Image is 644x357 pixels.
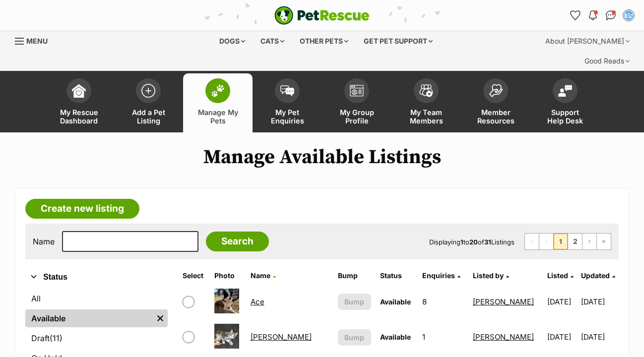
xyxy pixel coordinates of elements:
[473,332,534,342] a: [PERSON_NAME]
[525,234,539,249] span: First page
[418,285,467,319] td: 8
[265,108,310,125] span: My Pet Enquiries
[338,294,371,310] button: Bump
[322,73,391,132] a: My Group Profile
[206,232,269,251] input: Search
[581,271,615,280] a: Updated
[26,37,48,45] span: Menu
[473,108,518,125] span: Member Resources
[567,7,583,23] a: Favourites
[538,31,637,51] div: About [PERSON_NAME]
[539,234,553,249] span: Previous page
[334,108,379,125] span: My Group Profile
[251,332,312,342] a: [PERSON_NAME]
[253,73,322,132] a: My Pet Enquiries
[211,84,225,97] img: manage-my-pets-icon-02211641906a0b7f246fdf0571729dbe1e7629f14944591b6c1af311fb30b64b.svg
[350,85,364,97] img: group-profile-icon-3fa3cf56718a62981997c0bc7e787c4b2cf8bcc04b72c1350f741eb67cf2f40e.svg
[251,271,276,280] a: Name
[404,108,449,125] span: My Team Members
[624,10,634,20] img: susan bullen profile pic
[195,108,240,125] span: Manage My Pets
[380,333,411,341] span: Available
[461,73,530,132] a: Member Resources
[33,237,55,246] label: Name
[489,84,503,97] img: member-resources-icon-8e73f808a243e03378d46382f2149f9095a855e16c252ad45f914b54edf8863c.svg
[429,238,515,246] span: Displaying to of Listings
[422,271,460,280] a: Enquiries
[15,31,55,49] a: Menu
[547,271,568,280] span: Listed
[280,85,294,96] img: pet-enquiries-icon-7e3ad2cf08bfb03b45e93fb7055b45f3efa6380592205ae92323e6603595dc1f.svg
[567,7,637,23] ul: Account quick links
[210,268,246,284] th: Photo
[338,329,371,346] button: Bump
[153,309,168,327] a: Remove filter
[25,329,168,347] a: Draft
[473,297,534,306] a: [PERSON_NAME]
[597,234,611,249] a: Last page
[274,6,370,25] img: logo-e224e6f780fb5917bec1dbf3a21bbac754714ae5b6737aabdf751b685950b380.svg
[543,285,580,319] td: [DATE]
[473,271,509,280] a: Listed by
[460,238,463,246] strong: 1
[183,73,253,132] a: Manage My Pets
[606,10,616,20] img: chat-41dd97257d64d25036548639549fe6c8038ab92f7586957e7f3b1b290dea8141.svg
[274,6,370,25] a: PetRescue
[524,233,611,250] nav: Pagination
[582,234,596,249] a: Next page
[293,31,355,51] div: Other pets
[344,297,364,307] span: Bump
[581,285,618,319] td: [DATE]
[391,73,461,132] a: My Team Members
[419,84,433,97] img: team-members-icon-5396bd8760b3fe7c0b43da4ab00e1e3bb1a5d9ba89233759b79545d2d3fc5d0d.svg
[543,108,587,125] span: Support Help Desk
[25,271,168,284] button: Status
[212,31,252,51] div: Dogs
[484,238,491,246] strong: 31
[621,7,637,23] button: My account
[357,31,440,51] div: Get pet support
[25,199,139,219] a: Create new listing
[581,320,618,354] td: [DATE]
[57,108,101,125] span: My Rescue Dashboard
[251,271,270,280] span: Name
[568,234,582,249] a: Page 2
[114,73,183,132] a: Add a Pet Listing
[422,271,455,280] span: translation missing: en.admin.listings.index.attributes.enquiries
[251,297,264,306] a: Ace
[581,271,610,280] span: Updated
[25,290,168,307] a: All
[25,309,153,327] a: Available
[558,85,572,97] img: help-desk-icon-fdf02630f3aa405de69fd3d07c3f3aa587a6932b1a1747fa1d2bba05be0121f9.svg
[418,320,467,354] td: 1
[603,7,619,23] a: Conversations
[469,238,478,246] strong: 20
[380,297,411,306] span: Available
[578,51,637,71] div: Good Reads
[554,234,568,249] span: Page 1
[50,332,63,344] span: (11)
[179,268,209,284] th: Select
[72,84,86,98] img: dashboard-icon-eb2f2d2d3e046f16d808141f083e7271f6b2e854fb5c12c21221c1fb7104beca.svg
[254,31,291,51] div: Cats
[543,320,580,354] td: [DATE]
[44,73,114,132] a: My Rescue Dashboard
[344,332,364,343] span: Bump
[126,108,171,125] span: Add a Pet Listing
[473,271,504,280] span: Listed by
[585,7,601,23] button: Notifications
[530,73,600,132] a: Support Help Desk
[589,10,597,20] img: notifications-46538b983faf8c2785f20acdc204bb7945ddae34d4c08c2a6579f10ce5e182be.svg
[334,268,375,284] th: Bump
[547,271,574,280] a: Listed
[141,84,155,98] img: add-pet-listing-icon-0afa8454b4691262ce3f59096e99ab1cd57d4a30225e0717b998d2c9b9846f56.svg
[376,268,417,284] th: Status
